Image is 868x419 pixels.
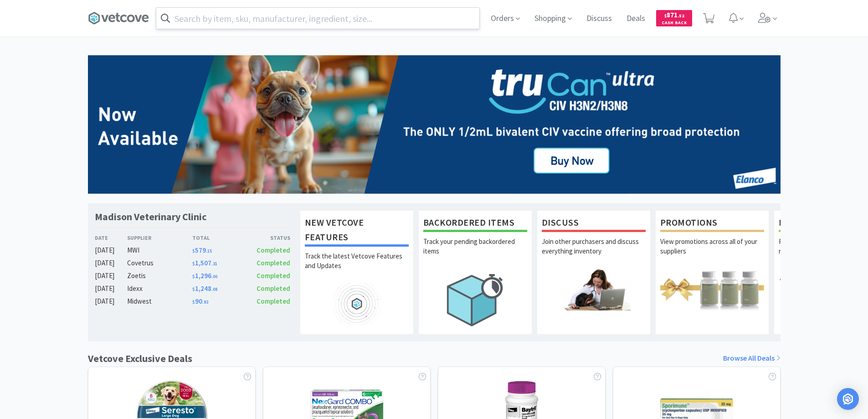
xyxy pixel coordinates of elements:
[423,237,527,269] p: Track your pending backordered items
[664,13,667,19] span: $
[257,246,290,254] span: Completed
[257,259,290,267] span: Completed
[95,245,128,256] div: [DATE]
[88,351,192,367] h1: Vetcove Exclusive Deals
[423,269,527,331] img: hero_backorders.png
[127,233,192,242] div: Supplier
[660,215,764,232] h1: Promotions
[192,284,217,293] span: 1,248
[542,215,646,232] h1: Discuss
[156,8,479,29] input: Search by item, sku, manufacturer, ingredient, size...
[305,251,409,283] p: Track the latest Vetcove Features and Updates
[423,215,527,232] h1: Backordered Items
[660,269,764,310] img: hero_promotions.png
[418,210,532,334] a: Backordered ItemsTrack your pending backordered items
[305,283,409,325] img: hero_feature_roadmap.png
[192,297,208,305] span: 90
[257,284,290,293] span: Completed
[88,55,781,194] img: 70ef68cc05284f7981273fc53a7214b3.png
[192,261,195,267] span: $
[95,296,291,307] a: [DATE]Midwest$90.93Completed
[542,237,646,269] p: Join other purchasers and discuss everything inventory
[211,286,217,292] span: . 08
[127,270,192,281] div: Zoetis
[305,215,409,247] h1: New Vetcove Features
[192,274,195,279] span: $
[95,283,291,294] a: [DATE]Idexx$1,248.08Completed
[656,6,692,31] a: $871.52Cash Back
[192,248,195,254] span: $
[95,270,128,281] div: [DATE]
[678,13,684,19] span: . 52
[95,258,128,269] div: [DATE]
[662,21,687,26] span: Cash Back
[95,245,291,256] a: [DATE]MWI$579.15Completed
[202,299,208,305] span: . 93
[192,286,195,292] span: $
[192,246,212,254] span: 579
[660,237,764,269] p: View promotions across all of your suppliers
[257,271,290,280] span: Completed
[664,10,684,19] span: 871
[723,352,781,364] a: Browse All Deals
[95,296,128,307] div: [DATE]
[241,233,291,242] div: Status
[537,210,651,334] a: DiscussJoin other purchasers and discuss everything inventory
[206,248,212,254] span: . 15
[95,283,128,294] div: [DATE]
[127,258,192,269] div: Covetrus
[95,233,128,242] div: Date
[95,258,291,269] a: [DATE]Covetrus$1,507.31Completed
[95,210,206,223] h1: Madison Veterinary Clinic
[211,274,217,279] span: . 00
[192,299,195,305] span: $
[300,210,414,334] a: New Vetcove FeaturesTrack the latest Vetcove Features and Updates
[583,15,616,23] a: Discuss
[192,271,217,280] span: 1,296
[127,245,192,256] div: MWI
[257,297,290,305] span: Completed
[192,259,217,267] span: 1,507
[95,270,291,281] a: [DATE]Zoetis$1,296.00Completed
[542,269,646,310] img: hero_discuss.png
[837,388,859,410] div: Open Intercom Messenger
[192,233,241,242] div: Total
[127,296,192,307] div: Midwest
[211,261,217,267] span: . 31
[623,15,649,23] a: Deals
[655,210,769,334] a: PromotionsView promotions across all of your suppliers
[127,283,192,294] div: Idexx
